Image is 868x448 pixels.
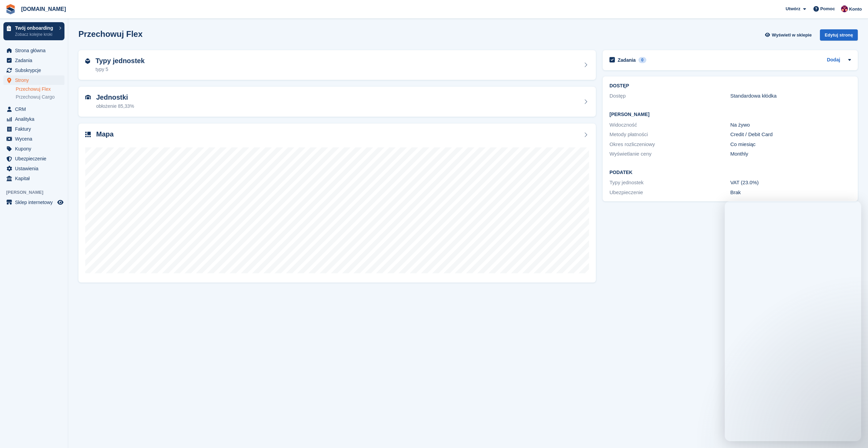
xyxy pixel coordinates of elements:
[820,5,835,12] span: Pomoc
[78,29,143,39] h2: Przechowuj Flex
[3,134,64,144] a: menu
[609,121,730,129] div: Widoczność
[16,94,64,100] a: Przechowuj Cargo
[95,57,145,65] h2: Typy jednostek
[820,29,858,41] div: Edytuj stronę
[638,57,646,63] div: 0
[827,56,840,64] a: Dodaj
[609,112,851,117] h2: [PERSON_NAME]
[772,32,812,39] span: Wyświetl w sklepie
[730,131,851,139] div: Credit / Debit Card
[15,164,56,173] span: Ustawienia
[730,189,851,197] div: Brak
[15,56,56,65] span: Zadania
[15,46,56,55] span: Strona główna
[15,124,56,134] span: Faktury
[15,174,56,183] span: Kapitał
[15,104,56,114] span: CRM
[85,58,90,64] img: unit-type-icn-2b2737a686de81e16bb02015468b77c625bbabd49415b5ef34ead5e3b44a266d.svg
[96,103,134,110] div: obłożenie 85,33%
[3,104,64,114] a: menu
[15,134,56,144] span: Wycena
[16,86,64,92] a: Przechowuj Flex
[3,124,64,134] a: menu
[609,131,730,139] div: Metody płatności
[820,29,858,43] a: Edytuj stronę
[15,198,56,207] span: Sklep internetowy
[78,87,596,117] a: Jednostki obłożenie 85,33%
[3,114,64,124] a: menu
[730,121,851,129] div: Na żywo
[96,130,114,138] h2: Mapa
[3,174,64,183] a: menu
[56,198,64,206] a: Podgląd sklepu
[5,4,16,14] img: stora-icon-8386f47178a22dfd0bd8f6a31ec36ba5ce8667c1dd55bd0f319d3a0aa187defe.svg
[609,150,730,158] div: Wyświetlanie ceny
[849,6,862,13] span: Konto
[3,198,64,207] a: menu
[18,3,69,15] a: [DOMAIN_NAME]
[609,83,851,89] h2: DOSTĘP
[730,150,851,158] div: Monthly
[3,66,64,75] a: menu
[96,93,134,101] h2: Jednostki
[15,66,56,75] span: Subskrypcje
[3,144,64,154] a: menu
[3,46,64,55] a: menu
[3,22,64,40] a: Twój onboarding Zobacz kolejne kroki
[3,154,64,163] a: menu
[730,179,851,187] div: VAT (23.0%)
[609,141,730,148] div: Okres rozliczeniowy
[609,179,730,187] div: Typy jednostek
[15,26,56,30] p: Twój onboarding
[15,154,56,163] span: Ubezpieczenie
[78,124,596,283] a: Mapa
[730,92,851,100] div: Standardowa kłódka
[15,114,56,124] span: Analityka
[95,66,145,73] div: typy 5
[15,31,56,38] p: Zobacz kolejne kroki
[764,29,814,41] a: Wyświetl w sklepie
[841,5,848,12] img: Mateusz Kacwin
[725,201,861,441] iframe: Intercom live chat
[609,170,851,175] h2: Podatek
[3,164,64,173] a: menu
[609,189,730,197] div: Ubezpieczenie
[618,57,636,63] h2: Zadania
[785,5,800,12] span: Utwórz
[15,75,56,85] span: Strony
[6,189,68,196] span: [PERSON_NAME]
[85,132,91,137] img: map-icn-33ee37083ee616e46c38cad1a60f524a97daa1e2b2c8c0bc3eb3415660979fc1.svg
[78,50,596,80] a: Typy jednostek typy 5
[15,144,56,154] span: Kupony
[3,56,64,65] a: menu
[730,141,851,148] div: Co miesiąc
[85,95,91,100] img: unit-icn-7be61d7bf1b0ce9d3e12c5938cc71ed9869f7b940bace4675aadf7bd6d80202e.svg
[3,75,64,85] a: menu
[609,92,730,100] div: Dostęp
